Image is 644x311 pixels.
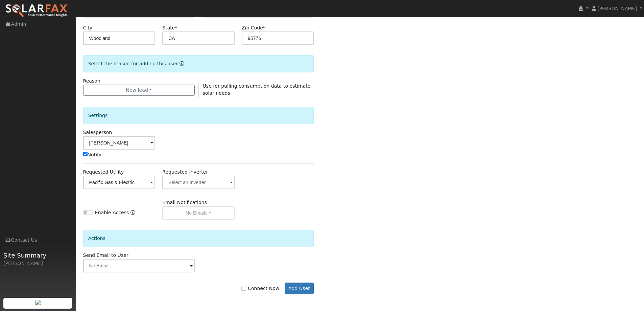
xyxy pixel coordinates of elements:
label: Salesperson [83,129,112,136]
label: Requested Utility [83,169,124,176]
span: Use for pulling consumption data to estimate solar needs [203,83,311,96]
div: Select the reason for adding this user [83,55,314,72]
label: Notify [83,151,102,158]
label: State [162,24,177,31]
label: Reason [83,77,100,85]
div: Actions [83,230,314,247]
span: Required [175,25,177,30]
a: Reason for new user [178,61,184,66]
img: retrieve [35,300,41,305]
input: Connect Now [241,286,246,291]
input: Select a User [83,136,156,150]
span: Required [263,25,265,30]
a: Enable Access [130,209,135,220]
label: Requested Inverter [162,169,208,176]
input: Notify [83,152,88,156]
label: Zip Code [242,24,265,31]
label: Send Email to User [83,252,128,259]
button: Add User [285,283,314,294]
label: Email Notifications [162,199,207,206]
div: [PERSON_NAME] [3,260,72,267]
label: City [83,24,93,31]
input: Select a Utility [83,176,156,189]
input: No Email [83,259,195,272]
button: New lead [83,85,195,96]
span: Site Summary [3,251,72,260]
input: Select an Inverter [162,176,235,189]
label: Connect Now [241,285,279,292]
img: SolarFax [5,4,69,18]
div: Settings [83,107,314,124]
span: [PERSON_NAME] [597,6,637,11]
label: Enable Access [95,209,129,216]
